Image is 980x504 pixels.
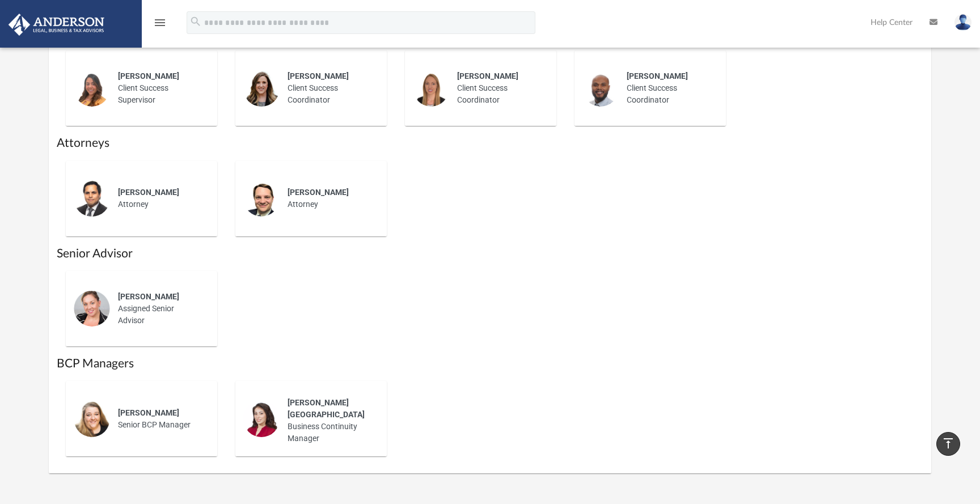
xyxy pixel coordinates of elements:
h1: BCP Managers [57,355,923,372]
span: [PERSON_NAME] [457,71,518,81]
div: Attorney [110,179,209,218]
span: [PERSON_NAME] [118,188,179,197]
h1: Attorneys [57,135,923,151]
img: thumbnail [74,290,110,327]
div: Assigned Senior Advisor [110,283,209,334]
a: menu [153,22,167,29]
span: [PERSON_NAME][GEOGRAPHIC_DATA] [288,398,365,419]
img: thumbnail [582,70,619,107]
img: thumbnail [74,180,110,217]
span: [PERSON_NAME] [118,292,179,301]
img: User Pic [954,14,971,31]
i: search [189,15,202,28]
img: thumbnail [74,70,110,107]
span: [PERSON_NAME] [118,408,179,417]
div: Attorney [280,179,379,218]
h1: Senior Advisor [57,245,923,262]
img: thumbnail [243,70,280,107]
i: vertical_align_top [941,437,955,450]
span: [PERSON_NAME] [627,71,688,81]
img: Anderson Advisors Platinum Portal [5,14,108,36]
div: Senior BCP Manager [110,399,209,439]
a: vertical_align_top [936,432,960,456]
div: Business Continuity Manager [280,389,379,452]
i: menu [153,16,167,29]
div: Client Success Coordinator [619,62,718,114]
div: Client Success Coordinator [449,62,548,114]
span: [PERSON_NAME] [118,71,179,81]
span: [PERSON_NAME] [288,71,349,81]
img: thumbnail [413,70,449,107]
img: thumbnail [74,401,110,437]
div: Client Success Coordinator [280,62,379,114]
span: [PERSON_NAME] [288,188,349,197]
img: thumbnail [243,401,280,437]
img: thumbnail [243,180,280,217]
div: Client Success Supervisor [110,62,209,114]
